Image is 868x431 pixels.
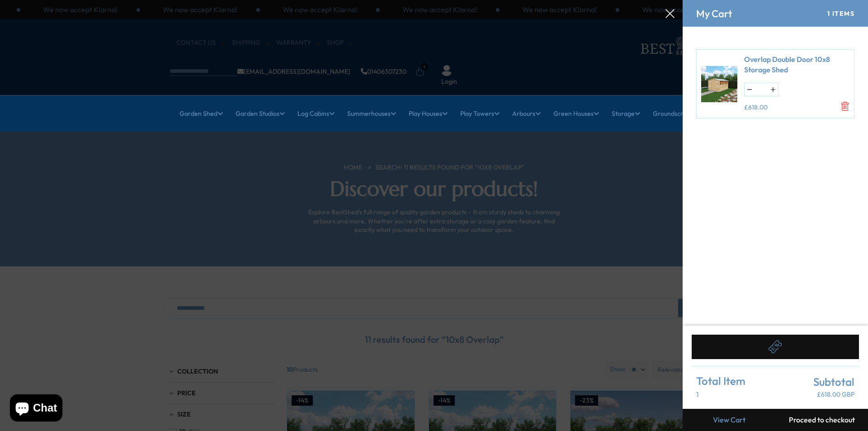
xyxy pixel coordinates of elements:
a: Overlap Double Door 10x8 Storage Shed [744,54,849,75]
button: Proceed to checkout [775,409,868,431]
a: Garden Studios [236,102,285,125]
a: Storage [612,102,640,125]
span: Total Item [696,375,745,386]
a: Groundscrews [653,102,700,125]
ins: £618.00 [744,103,768,112]
a: Remove Overlap Double Door 10x8 Storage Shed [840,102,849,111]
span: Subtotal [813,376,854,387]
p: £618.00 GBP [813,390,854,399]
a: Log Cabins [297,102,335,125]
input: Quantity for Overlap Double Door 10x8 Storage Shed [755,83,768,96]
a: Arbours [512,102,541,125]
a: Green Houses [553,102,599,125]
a: Summerhouses [347,102,396,125]
a: View Cart [683,409,775,431]
inbox-online-store-chat: Shopify online store chat [7,394,65,424]
p: 1 [696,389,745,399]
a: Play Towers [460,102,500,125]
a: Play Houses [409,102,448,125]
h4: My Cart [696,8,732,19]
div: 1 Items [827,10,854,18]
a: Garden Shed [179,102,223,125]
